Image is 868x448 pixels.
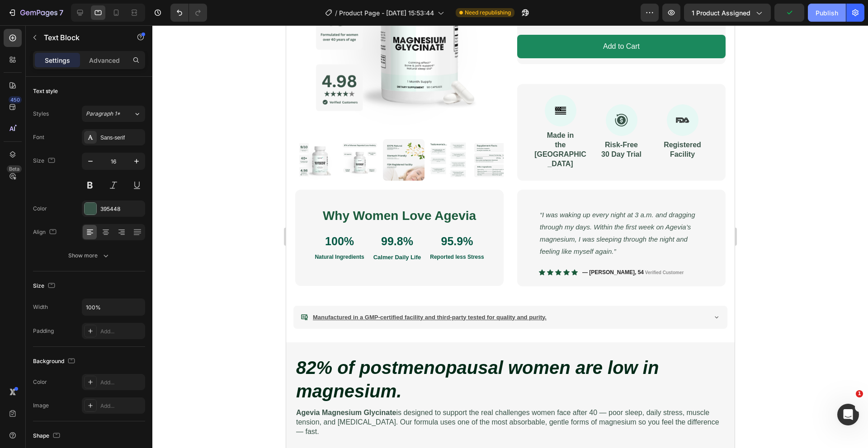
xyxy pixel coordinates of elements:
div: Show more [68,251,110,260]
p: Registered [368,115,424,125]
div: 395448 [100,205,143,213]
p: Reported less Stress [144,229,198,236]
p: Facility [368,125,424,134]
div: Sans-serif [100,134,143,142]
div: Background [33,355,77,368]
div: Add... [100,402,143,410]
p: Calmer Daily Life [87,229,135,236]
i: 82% of postmenopausal women are low in magnesium. [10,332,373,376]
div: Color [33,378,47,386]
span: Product Page - [DATE] 15:53:44 [339,8,434,18]
button: Show more [33,247,145,264]
div: Padding [33,327,54,335]
span: 1 [856,390,863,397]
u: Manufactured in a GMP-certified facility and third-party tested for quality and purity. [27,289,260,295]
strong: Why Women Love Agevia [37,183,190,197]
div: Color [33,205,47,213]
iframe: Intercom live chat [837,404,859,425]
p: 100% [28,209,78,224]
span: Verified Customer [359,245,398,250]
p: Advanced [89,56,120,65]
div: Shape [33,430,62,442]
div: Size [33,155,57,167]
div: Add... [100,378,143,387]
span: 1 product assigned [692,8,750,18]
span: — [PERSON_NAME], 54 [296,244,358,250]
strong: Agevia Magnesium Glycinate [10,383,110,391]
div: 450 [9,96,22,103]
div: Align [33,226,58,238]
p: is designed to support the real challenges women face after 40 — poor sleep, daily stress, muscle... [10,383,438,411]
i: “I was waking up every night at 3 a.m. and dragging through my days. Within the first week on Age... [254,186,409,230]
div: Undo/Redo [170,4,207,22]
div: Text style [33,87,58,95]
p: 99.8% [87,209,135,224]
p: Risk-Free [307,115,363,125]
div: Beta [7,165,22,173]
div: Width [33,303,48,311]
iframe: Design area [286,25,735,448]
p: Settings [45,56,70,65]
div: Font [33,133,44,141]
div: Publish [816,8,838,18]
div: Image [33,401,49,410]
button: 1 product assigned [684,4,771,22]
span: / [335,8,337,18]
div: Size [33,280,57,292]
button: 7 [4,4,67,22]
button: Publish [808,4,846,22]
p: 95.9% [144,209,198,224]
p: Text Block [44,32,121,43]
button: Paragraph 1* [82,106,145,122]
input: Auto [82,299,145,315]
strong: Natural Ingredients [28,229,78,235]
div: Add... [100,327,143,336]
p: 7 [59,7,63,18]
span: Need republishing [465,9,511,17]
span: Paragraph 1* [86,110,120,118]
p: 30 Day Trial [307,125,363,134]
div: Styles [33,110,49,118]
